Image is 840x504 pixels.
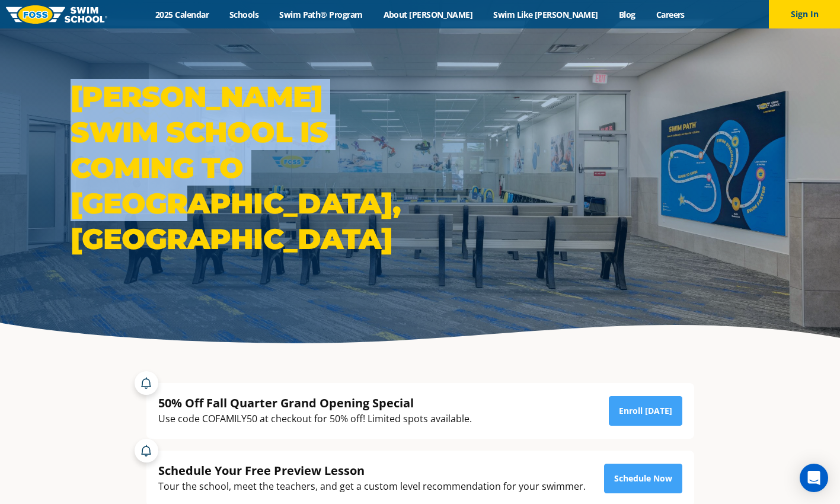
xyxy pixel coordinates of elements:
[483,9,609,20] a: Swim Like [PERSON_NAME]
[219,9,269,20] a: Schools
[604,464,682,493] a: Schedule Now
[71,79,414,257] h1: [PERSON_NAME] Swim School is coming to [GEOGRAPHIC_DATA], [GEOGRAPHIC_DATA]
[6,5,107,24] img: FOSS Swim School Logo
[646,9,695,20] a: Careers
[609,396,682,426] a: Enroll [DATE]
[145,9,219,20] a: 2025 Calendar
[269,9,373,20] a: Swim Path® Program
[373,9,483,20] a: About [PERSON_NAME]
[608,9,646,20] a: Blog
[800,464,828,492] div: Open Intercom Messenger
[158,479,586,495] div: Tour the school, meet the teachers, and get a custom level recommendation for your swimmer.
[158,462,586,479] div: Schedule Your Free Preview Lesson
[158,411,472,427] div: Use code COFAMILY50 at checkout for 50% off! Limited spots available.
[158,395,472,411] div: 50% Off Fall Quarter Grand Opening Special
